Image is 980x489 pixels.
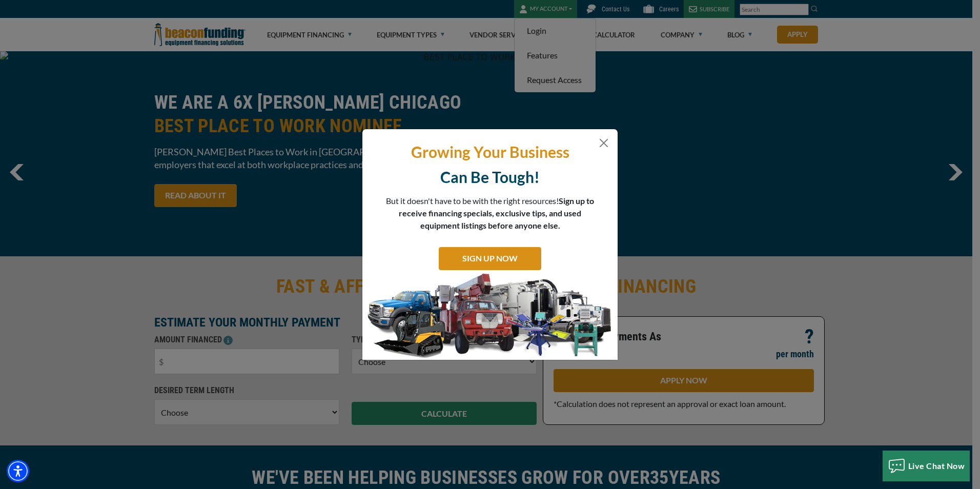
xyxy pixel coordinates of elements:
button: Live Chat Now [883,451,970,481]
span: Sign up to receive financing specials, exclusive tips, and used equipment listings before anyone ... [399,196,594,230]
div: Accessibility Menu [7,460,29,482]
img: subscribe-modal.jpg [362,273,618,360]
button: Close [598,137,610,149]
p: But it doesn't have to be with the right resources! [385,195,595,232]
p: Can Be Tough! [370,167,610,187]
a: SIGN UP NOW [439,247,541,270]
p: Growing Your Business [370,142,610,162]
span: Live Chat Now [908,461,965,471]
